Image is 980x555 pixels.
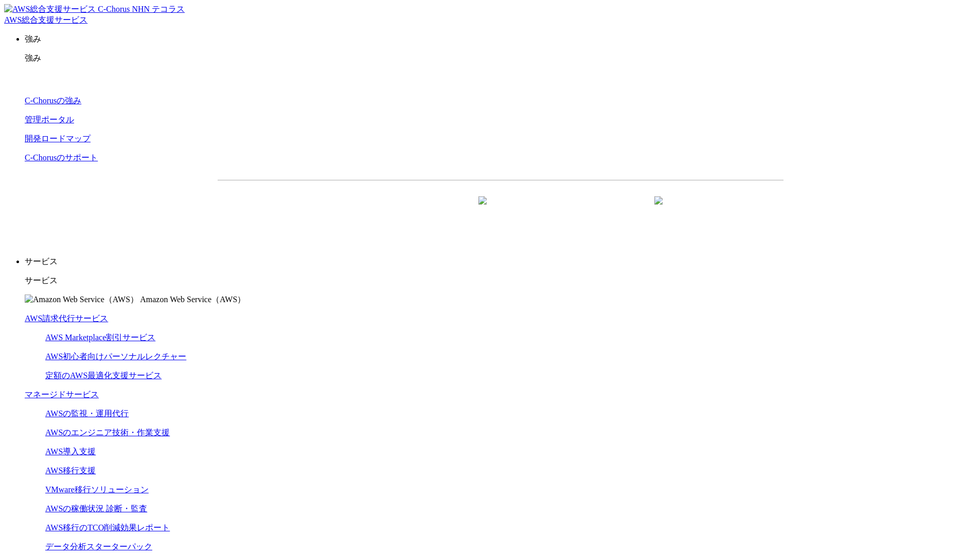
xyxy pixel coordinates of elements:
a: 開発ロードマップ [25,134,91,143]
a: C-Chorusの強み [25,96,81,105]
img: Amazon Web Service（AWS） [25,294,138,305]
a: マネージドサービス [25,390,99,399]
p: サービス [25,275,976,286]
a: AWSの監視・運用代行 [45,409,129,418]
a: AWS導入支援 [45,447,96,456]
img: 矢印 [478,196,487,223]
a: 資料を請求する [330,197,495,223]
a: VMware移行ソリューション [45,485,149,494]
a: データ分析スターターパック [45,542,152,551]
a: AWS移行のTCO削減効果レポート [45,523,170,532]
a: 定額のAWS最適化支援サービス [45,371,162,380]
a: AWS請求代行サービス [25,314,108,323]
img: AWS総合支援サービス C-Chorus [4,4,130,15]
a: AWSのエンジニア技術・作業支援 [45,428,170,437]
img: 矢印 [654,196,663,223]
a: AWS総合支援サービス C-Chorus NHN テコラスAWS総合支援サービス [4,5,185,24]
a: AWS初心者向けパーソナルレクチャー [45,352,186,361]
a: AWSの稼働状況 診断・監査 [45,504,147,513]
a: AWS Marketplace割引サービス [45,333,155,342]
p: サービス [25,256,976,267]
a: 管理ポータル [25,115,74,124]
a: まずは相談する [506,197,671,223]
a: AWS移行支援 [45,466,96,475]
span: Amazon Web Service（AWS） [140,295,245,304]
p: 強み [25,53,976,64]
a: C-Chorusのサポート [25,153,98,162]
p: 強み [25,34,976,45]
